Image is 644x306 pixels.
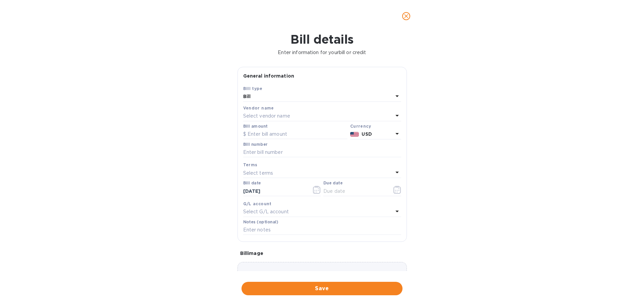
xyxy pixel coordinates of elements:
[243,124,267,128] label: Bill amount
[243,201,272,206] b: G/L account
[241,282,402,295] button: Save
[243,105,274,111] b: Vendor name
[398,8,414,24] button: close
[243,73,294,79] b: General information
[243,147,401,158] input: Enter bill number
[243,208,289,215] p: Select G/L account
[350,132,359,137] img: USD
[243,181,261,185] label: Bill date
[247,285,397,293] span: Save
[350,124,371,129] b: Currency
[5,32,639,46] h1: Bill details
[243,113,290,120] p: Select vendor name
[240,250,404,257] p: Bill image
[243,142,267,146] label: Bill number
[323,181,342,185] label: Due date
[5,49,639,56] p: Enter information for your bill or credit
[243,225,401,235] input: Enter notes
[243,162,258,167] b: Terms
[243,170,273,177] p: Select terms
[243,86,263,91] b: Bill type
[243,94,251,99] b: Bill
[243,129,347,139] input: $ Enter bill amount
[323,186,387,196] input: Due date
[243,220,278,224] label: Notes (optional)
[362,131,372,137] b: USD
[243,186,307,196] input: Select date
